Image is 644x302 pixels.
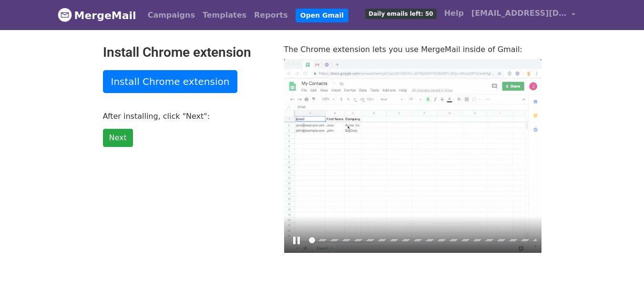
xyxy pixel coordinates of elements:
[289,233,304,248] button: Play
[58,8,72,22] img: MergeMail logo
[103,129,133,147] a: Next
[468,4,579,26] a: [EMAIL_ADDRESS][DOMAIN_NAME]
[440,4,468,23] a: Help
[144,6,199,25] a: Campaigns
[103,44,270,61] h2: Install Chrome extension
[296,9,348,22] a: Open Gmail
[361,4,440,23] a: Daily emails left: 50
[284,44,542,54] p: The Chrome extension lets you use MergeMail inside of Gmail:
[58,5,136,25] a: MergeMail
[199,6,250,25] a: Templates
[103,70,238,93] a: Install Chrome extension
[250,6,292,25] a: Reports
[365,9,436,19] span: Daily emails left: 50
[103,111,270,121] p: After installing, click "Next":
[471,8,567,19] span: [EMAIL_ADDRESS][DOMAIN_NAME]
[309,236,537,245] input: Seek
